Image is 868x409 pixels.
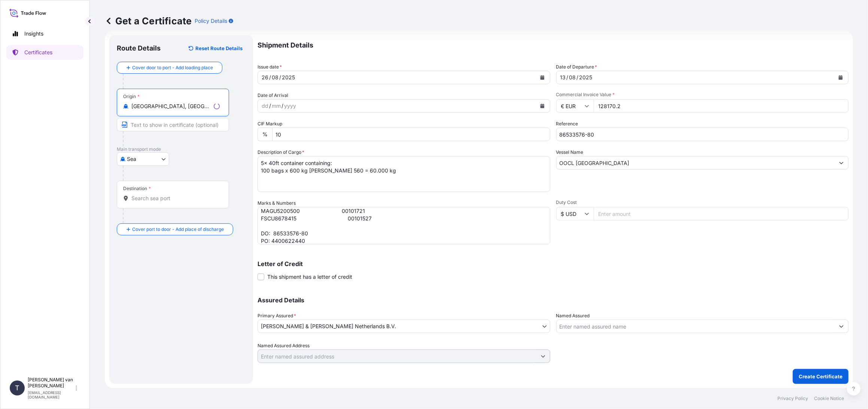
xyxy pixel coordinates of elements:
span: [PERSON_NAME] & [PERSON_NAME] Netherlands B.V. [261,323,396,330]
input: Enter percentage between 0 and 10% [272,128,550,141]
span: T [15,384,19,392]
label: Description of Cargo [258,149,304,156]
button: Show suggestions [835,156,848,170]
span: Date of Arrival [258,92,288,99]
input: Destination [131,195,220,202]
span: Commercial Invoice Value [556,92,849,98]
button: Cover port to door - Add place of discharge [117,223,233,235]
input: Assured Name [557,320,835,333]
label: Vessel Name [556,149,584,156]
button: Calendar [536,71,548,83]
div: Origin [123,94,140,100]
input: Named Assured Address [258,350,536,363]
div: / [269,101,271,110]
p: [EMAIL_ADDRESS][DOMAIN_NAME] [28,390,74,399]
label: Marks & Numbers [258,199,296,207]
input: Type to search vessel name or IMO [557,156,835,170]
span: Date of Departure [556,63,597,71]
button: Calendar [835,71,847,83]
button: Show suggestions [835,320,848,333]
div: day, [261,101,269,110]
div: Destination [123,186,151,192]
div: / [269,73,271,82]
span: This shipment has a letter of credit [267,273,352,281]
div: / [567,73,569,82]
button: Cover door to port - Add loading place [117,62,222,74]
div: year, [579,73,593,82]
div: year, [281,73,296,82]
p: Shipment Details [258,35,849,56]
label: CIF Markup [258,120,282,128]
button: Create Certificate [793,369,849,384]
input: Enter amount [594,207,849,220]
button: Show suggestions [536,350,550,363]
span: Duty Cost [556,199,849,205]
label: Named Assured Address [258,342,310,350]
input: Enter amount [594,99,849,113]
div: month, [569,73,577,82]
input: Enter booking reference [556,128,849,141]
button: Calendar [536,100,548,112]
div: / [279,73,281,82]
span: Primary Assured [258,312,296,320]
p: Route Details [117,44,161,53]
p: Certificates [24,49,52,56]
p: Main transport mode [117,146,246,152]
input: Origin [131,103,211,110]
span: Cover port to door - Add place of discharge [132,226,224,233]
span: Issue date [258,63,282,71]
div: day, [560,73,567,82]
div: year, [283,101,297,110]
div: % [258,128,272,141]
button: Reset Route Details [185,42,246,54]
p: Policy Details [195,17,227,25]
p: Letter of Credit [258,261,849,267]
p: [PERSON_NAME] van [PERSON_NAME] [28,377,74,389]
p: Get a Certificate [105,15,192,27]
p: Insights [24,30,43,37]
div: / [577,73,579,82]
div: / [281,101,283,110]
button: Select transport [117,152,169,166]
div: month, [271,73,279,82]
div: day, [261,73,269,82]
input: Text to appear on certificate [117,118,229,131]
div: Loading [214,103,220,109]
span: Sea [127,155,136,163]
p: Assured Details [258,297,849,303]
p: Create Certificate [799,373,843,380]
label: Reference [556,120,578,128]
div: month, [271,101,281,110]
a: Cookie Notice [814,396,844,402]
a: Privacy Policy [777,396,808,402]
a: Insights [6,26,83,41]
p: Reset Route Details [195,45,243,52]
button: [PERSON_NAME] & [PERSON_NAME] Netherlands B.V. [258,320,550,333]
span: Cover door to port - Add loading place [132,64,213,71]
a: Certificates [6,45,83,60]
label: Named Assured [556,312,590,320]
